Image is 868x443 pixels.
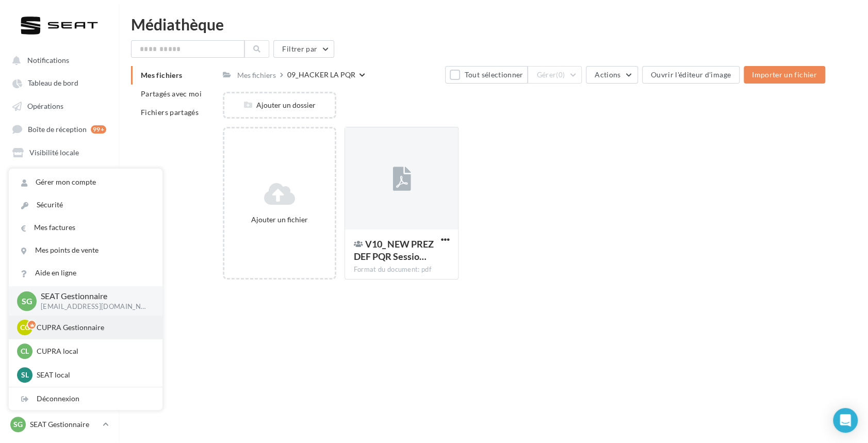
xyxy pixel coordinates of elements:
a: Gérer mon compte [9,171,162,193]
a: Mon réseau [6,188,112,207]
p: SEAT local [37,370,150,380]
button: Ouvrir l'éditeur d'image [642,66,740,84]
span: Actions [595,70,620,79]
div: 99+ [91,125,106,134]
span: Boîte de réception [28,125,87,134]
button: Filtrer par [273,40,334,58]
span: V10_ NEW PREZ DEF PQR Session 1 250925_ DEF partage [353,238,433,262]
div: Ajouter un dossier [224,100,335,110]
button: Gérer(0) [528,66,582,84]
div: Médiathèque [131,17,856,32]
div: Format du document: pdf [353,265,450,274]
a: Visibilité locale [6,142,112,161]
span: SG [13,419,23,430]
span: (0) [556,71,565,79]
p: CUPRA Gestionnaire [37,322,150,333]
a: Mes points de vente [9,239,162,261]
span: Tableau de bord [28,79,78,88]
span: CG [20,322,30,333]
button: Actions [586,66,637,84]
a: Tableau de bord [6,73,112,92]
div: 09_HACKER LA PQR [287,70,355,80]
button: Importer un fichier [744,66,825,84]
a: Aide en ligne [9,261,162,284]
span: SG [22,295,32,307]
span: Notifications [27,56,69,64]
a: SG SEAT Gestionnaire [8,415,110,434]
span: Fichiers partagés [141,108,199,117]
span: Visibilité locale [29,148,79,157]
a: Sécurité [9,193,162,216]
a: Médiathèque [6,166,112,184]
div: Mes fichiers [237,70,276,80]
button: Notifications [6,51,108,69]
p: [EMAIL_ADDRESS][DOMAIN_NAME]_SEAT [41,302,146,311]
p: SEAT Gestionnaire [30,419,99,430]
span: Opérations [27,102,63,110]
span: Partagés avec moi [141,89,202,98]
a: Boîte de réception 99+ [6,119,112,138]
div: Déconnexion [9,387,162,410]
a: Opérations [6,96,112,115]
p: CUPRA local [37,346,150,356]
div: Ajouter un fichier [228,215,331,225]
a: Mes factures [9,216,162,239]
button: Tout sélectionner [445,66,528,84]
a: PLV et print personnalisable [6,234,112,262]
a: Campagnes [6,211,112,230]
p: SEAT Gestionnaire [41,290,146,302]
span: Mes fichiers [141,71,182,79]
span: Cl [21,346,29,356]
span: Sl [21,370,29,380]
span: Importer un fichier [752,70,817,79]
div: Open Intercom Messenger [833,408,858,433]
